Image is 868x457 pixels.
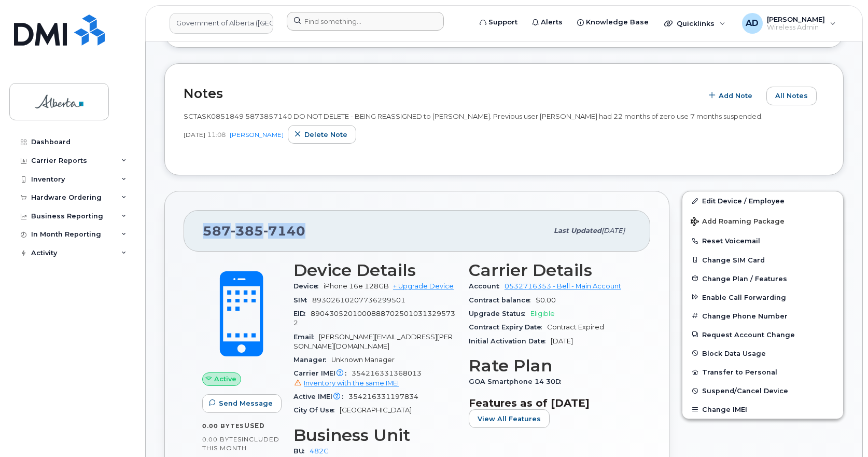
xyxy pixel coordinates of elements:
[203,223,305,239] span: 587
[767,15,825,23] span: [PERSON_NAME]
[586,17,649,27] span: Knowledge Base
[293,333,453,350] span: [PERSON_NAME][EMAIL_ADDRESS][PERSON_NAME][DOMAIN_NAME]
[348,393,418,400] span: 354216331197834
[702,387,788,395] span: Suspend/Cancel Device
[691,217,785,227] span: Add Roaming Package
[263,223,305,239] span: 7140
[766,87,817,105] button: All Notes
[767,23,825,32] span: Wireless Admin
[682,381,843,400] button: Suspend/Cancel Device
[472,12,525,33] a: Support
[682,344,843,363] button: Block Data Usage
[746,17,759,30] span: AD
[293,296,312,304] span: SIM
[304,379,399,387] span: Inventory with the same IMEI
[331,356,395,364] span: Unknown Manager
[170,13,273,34] a: Government of Alberta (GOA)
[478,414,541,424] span: View All Features
[184,86,697,101] h2: Notes
[682,325,843,344] button: Request Account Change
[735,13,843,34] div: Arunajith Daylath
[231,223,263,239] span: 385
[469,261,632,280] h3: Carrier Details
[207,130,226,139] span: 11:08
[682,269,843,288] button: Change Plan / Features
[293,406,340,414] span: City Of Use
[184,112,763,120] span: SCTASK0851849 5873857140 DO NOT DELETE - BEING REASSIGNED to [PERSON_NAME]. Previous user [PERSON...
[393,282,454,290] a: + Upgrade Device
[525,12,570,33] a: Alerts
[469,409,550,428] button: View All Features
[547,323,604,331] span: Contract Expired
[469,282,505,290] span: Account
[340,406,412,414] span: [GEOGRAPHIC_DATA]
[601,227,625,234] span: [DATE]
[719,91,752,101] span: Add Note
[469,397,632,409] h3: Features as of [DATE]
[488,17,517,27] span: Support
[293,447,310,455] span: BU
[702,87,761,105] button: Add Note
[677,19,715,27] span: Quicklinks
[469,378,566,385] span: GOA Smartphone 14 30D
[287,12,444,31] input: Find something...
[293,333,319,341] span: Email
[702,293,786,301] span: Enable Call Forwarding
[682,251,843,269] button: Change SIM Card
[682,191,843,210] a: Edit Device / Employee
[293,369,456,388] span: 354216331368013
[293,379,399,387] a: Inventory with the same IMEI
[536,296,556,304] span: $0.00
[293,369,352,377] span: Carrier IMEI
[202,422,244,430] span: 0.00 Bytes
[469,356,632,375] h3: Rate Plan
[682,400,843,419] button: Change IMEI
[469,337,551,345] span: Initial Activation Date
[293,310,311,317] span: EID
[657,13,733,34] div: Quicklinks
[202,394,282,413] button: Send Message
[293,282,324,290] span: Device
[682,288,843,307] button: Enable Call Forwarding
[775,91,808,101] span: All Notes
[702,274,787,282] span: Change Plan / Features
[505,282,621,290] a: 0532716353 - Bell - Main Account
[293,261,456,280] h3: Device Details
[469,310,530,317] span: Upgrade Status
[530,310,555,317] span: Eligible
[541,17,563,27] span: Alerts
[682,210,843,231] button: Add Roaming Package
[293,356,331,364] span: Manager
[551,337,573,345] span: [DATE]
[312,296,405,304] span: 89302610207736299501
[304,130,347,140] span: Delete note
[554,227,601,234] span: Last updated
[469,323,547,331] span: Contract Expiry Date
[682,307,843,325] button: Change Phone Number
[682,363,843,381] button: Transfer to Personal
[214,374,236,384] span: Active
[202,436,242,443] span: 0.00 Bytes
[324,282,389,290] span: iPhone 16e 128GB
[570,12,656,33] a: Knowledge Base
[288,125,356,144] button: Delete note
[469,296,536,304] span: Contract balance
[310,447,329,455] a: 482C
[293,426,456,445] h3: Business Unit
[219,398,273,408] span: Send Message
[293,393,348,400] span: Active IMEI
[682,231,843,250] button: Reset Voicemail
[244,422,265,430] span: used
[184,130,205,139] span: [DATE]
[293,310,455,327] span: 89043052010008887025010313295732
[230,131,284,139] a: [PERSON_NAME]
